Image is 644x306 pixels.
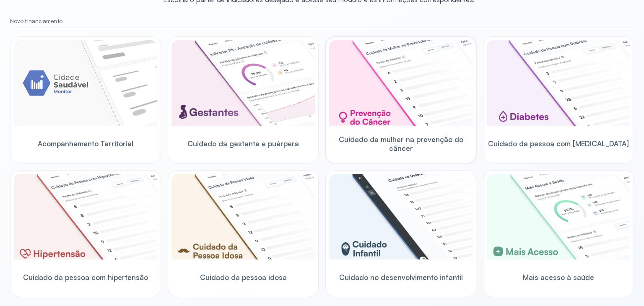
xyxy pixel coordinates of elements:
img: pregnants.png [171,40,315,126]
small: Novo financiamento [10,18,634,25]
span: Acompanhamento Territorial [38,139,133,148]
img: healthcare-greater-access.png [487,174,630,259]
span: Cuidado da pessoa idosa [200,273,287,282]
img: woman-cancer-prevention-care.png [329,40,473,126]
span: Cuidado no desenvolvimento infantil [339,273,463,282]
img: hypertension.png [14,174,157,259]
span: Cuidado da pessoa com [MEDICAL_DATA] [488,139,629,148]
span: Mais acesso à saúde [523,273,594,282]
img: child-development.png [329,174,473,259]
img: diabetics.png [487,40,630,126]
span: Cuidado da mulher na prevenção do câncer [329,135,473,153]
span: Cuidado da pessoa com hipertensão [23,273,148,282]
span: Cuidado da gestante e puérpera [187,139,299,148]
img: elderly.png [171,174,315,259]
img: placeholder-module-ilustration.png [14,40,157,126]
